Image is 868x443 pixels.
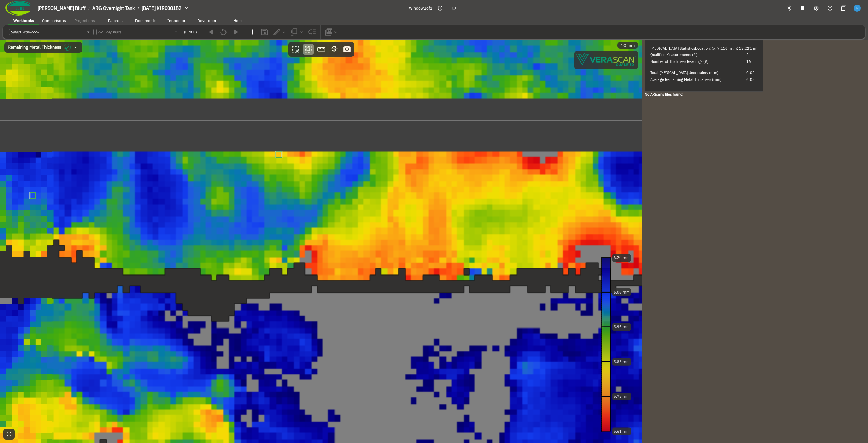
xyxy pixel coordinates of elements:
img: f6ffcea323530ad0f5eeb9c9447a59c5 [854,5,860,11]
span: 2 [746,52,749,57]
span: Comparisons [42,18,66,23]
span: Number of Thickness Readings (#) [650,59,709,64]
span: 0.02 [746,70,755,75]
span: 10 mm [621,42,635,49]
span: Developer [197,18,216,23]
span: [MEDICAL_DATA] Statistics [650,46,695,51]
text: 5.96 mm [614,324,630,329]
button: breadcrumb [35,3,195,14]
span: Location: (x: 7.116 m , y: 13.221 m) [695,46,758,51]
span: Qualified Measurements (#) [650,52,698,57]
nav: breadcrumb [38,5,181,12]
span: (0 of 0) [184,29,197,35]
i: Select Workbook [11,30,39,34]
span: Workbooks [13,18,34,23]
span: Help [233,18,242,23]
img: icon in the dropdown [64,44,71,51]
span: Average Remaining Metal Thickness (mm) [650,77,722,82]
span: ARG Overnight Tank [92,5,135,11]
li: / [138,5,139,11]
text: 6.08 mm [614,290,630,295]
li: / [88,5,90,11]
span: Remaining Metal Thickness [8,45,61,50]
text: 5.61 mm [614,429,630,434]
span: Window 1 of 1 [409,5,432,11]
span: [PERSON_NAME] Bluff [38,5,86,11]
i: No Snapshots [98,30,121,34]
span: Documents [135,18,156,23]
span: 6.05 [746,77,755,82]
span: Total [MEDICAL_DATA] Uncertainty (mm) [650,70,719,75]
text: 6.20 mm [614,255,630,260]
span: [DATE] KIR0001B2 [142,5,181,11]
span: 16 [746,59,751,64]
span: Patches [108,18,123,23]
img: Verascope qualified watermark [576,53,636,66]
text: 5.73 mm [614,394,630,399]
b: No A-Scans files found! [645,92,683,97]
img: Company Logo [5,1,32,16]
text: 5.85 mm [614,359,630,364]
span: Inspector [167,18,185,23]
